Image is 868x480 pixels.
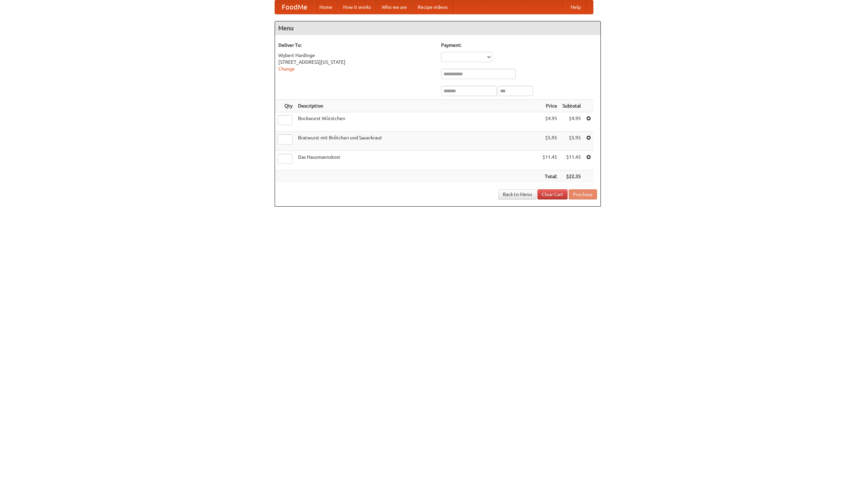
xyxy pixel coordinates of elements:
[376,0,412,14] a: Who we are
[537,189,568,199] a: Clear Cart
[498,189,536,199] a: Back to Menu
[278,42,434,49] h5: Deliver To:
[565,0,586,14] a: Help
[540,100,560,112] th: Price
[295,132,540,151] td: Bratwurst mit Brötchen und Sauerkraut
[560,170,584,183] th: $22.35
[560,112,584,132] td: $4.95
[560,132,584,151] td: $5.95
[560,151,584,170] td: $11.45
[275,0,314,14] a: FoodMe
[295,100,540,112] th: Description
[560,100,584,112] th: Subtotal
[275,21,600,35] h4: Menu
[278,52,434,59] div: Wybert Hardinge
[412,0,453,14] a: Recipe videos
[441,42,597,49] h5: Payment:
[275,100,295,112] th: Qty
[540,151,560,170] td: $11.45
[295,151,540,170] td: Das Hausmannskost
[540,112,560,132] td: $4.95
[278,66,295,72] a: Change
[314,0,338,14] a: Home
[540,132,560,151] td: $5.95
[540,170,560,183] th: Total:
[278,59,434,65] div: [STREET_ADDRESS][US_STATE]
[338,0,376,14] a: How it works
[295,112,540,132] td: Bockwurst Würstchen
[569,189,597,199] button: Purchase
